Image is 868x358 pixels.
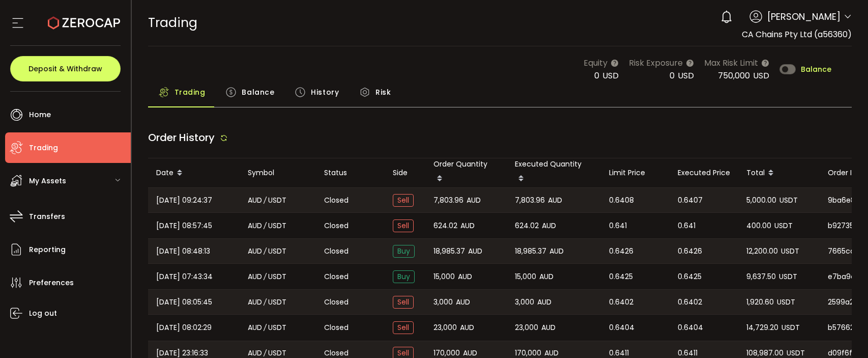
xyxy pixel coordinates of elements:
span: AUD [539,271,554,283]
em: / [264,245,267,257]
span: [DATE] 07:43:34 [156,271,213,283]
div: Side [385,167,425,179]
span: AUD [537,296,552,308]
span: 15,000 [515,271,536,283]
span: 3,000 [433,296,453,308]
span: USDT [779,271,797,283]
span: AUD [541,322,556,334]
span: AUD [248,271,262,283]
button: Deposit & Withdraw [10,56,121,81]
span: Home [29,107,51,122]
span: Closed [324,221,349,231]
span: 0.6407 [678,195,703,206]
em: / [264,296,267,308]
span: Risk Exposure [629,57,683,69]
span: Closed [324,322,349,333]
span: Balance [801,66,831,73]
span: AUD [248,296,262,308]
span: AUD [248,322,262,334]
span: 18,985.37 [433,245,465,257]
span: AUD [458,271,472,283]
span: 0.6426 [609,245,633,257]
span: Sell [393,321,414,334]
span: USDT [268,245,286,257]
span: 0.641 [609,220,627,232]
span: 7665ca89-7554-493f-af95-32222863dfaa [828,246,860,257]
span: AUD [248,195,262,206]
span: 3,000 [515,296,534,308]
span: 12,200.00 [746,245,778,257]
span: 0 [594,70,599,81]
div: Executed Price [670,167,738,179]
span: USDT [781,245,799,257]
span: AUD [248,245,262,257]
span: AUD [548,195,562,206]
span: USDT [268,296,286,308]
span: AUD [456,296,470,308]
span: 7,803.96 [515,195,545,206]
span: [DATE] 08:05:45 [156,296,212,308]
span: [DATE] 08:48:13 [156,245,210,257]
span: History [311,82,339,102]
span: USDT [268,271,286,283]
span: USDT [268,322,286,334]
span: My Assets [29,174,66,188]
span: b5766201-d92d-4d89-b14b-a914763fe8c4 [828,322,860,333]
span: 624.02 [433,220,457,232]
span: AUD [468,245,482,257]
span: Buy [393,245,415,258]
span: Trading [175,82,206,102]
em: / [264,322,267,334]
span: AUD [542,220,556,232]
span: 2599a2f9-d739-4166-9349-f3a110e7aa98 [828,297,860,308]
em: / [264,271,267,283]
span: 9,637.50 [746,271,776,283]
span: e7ba9ec1-e47a-4a7e-b5f7-1174bd070550 [828,271,860,282]
span: CA Chains Pty Ltd (a56360) [742,29,852,40]
span: Trading [148,14,197,32]
span: b9273550-9ec8-42ab-b440-debceb6bf362 [828,221,860,231]
span: 750,000 [718,70,750,81]
span: Trading [29,141,58,155]
span: 18,985.37 [515,245,546,257]
span: Reporting [29,242,66,257]
span: Closed [324,195,349,206]
div: Limit Price [601,167,670,179]
span: USD [753,70,769,81]
span: 0.6426 [678,245,702,257]
span: USDT [777,296,795,308]
span: 0.6425 [609,271,633,283]
span: USDT [268,195,286,206]
span: 7,803.96 [433,195,464,206]
span: 0.6402 [609,296,633,308]
span: USDT [782,322,800,334]
span: USD [678,70,694,81]
span: 0 [670,70,675,81]
span: 14,729.20 [746,322,778,334]
span: Sell [393,219,414,232]
div: Symbol [240,167,316,179]
div: Order Quantity [425,158,507,187]
span: 23,000 [433,322,457,334]
span: 1,920.60 [746,296,774,308]
span: 0.6408 [609,195,634,206]
span: USDT [774,220,793,232]
span: Closed [324,297,349,308]
span: Transfers [29,209,65,224]
span: 0.6404 [678,322,703,334]
span: Closed [324,271,349,282]
span: Balance [242,82,274,102]
span: 15,000 [433,271,455,283]
em: / [264,195,267,206]
em: / [264,220,267,232]
span: 5,000.00 [746,195,776,206]
span: USDT [268,220,286,232]
span: Sell [393,296,414,309]
span: USD [602,70,619,81]
span: Risk [375,82,391,102]
span: USDT [779,195,798,206]
span: [PERSON_NAME] [767,10,841,23]
span: 624.02 [515,220,539,232]
span: 400.00 [746,220,771,232]
span: AUD [460,220,475,232]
